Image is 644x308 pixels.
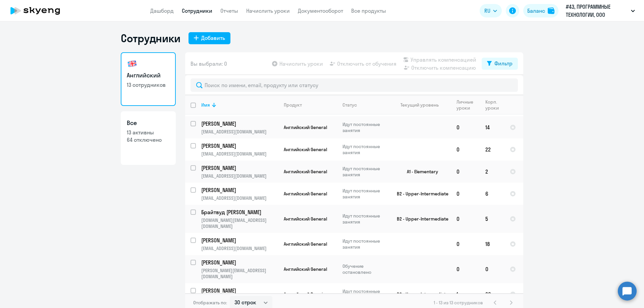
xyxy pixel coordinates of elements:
[284,191,327,197] span: Английский General
[342,102,357,108] div: Статус
[527,7,545,15] div: Баланс
[480,233,504,255] td: 18
[480,138,504,161] td: 22
[342,143,388,156] p: Идут постоянные занятия
[201,151,278,157] p: [EMAIL_ADDRESS][DOMAIN_NAME]
[389,283,451,305] td: B2 - Upper-Intermediate
[394,102,451,108] div: Текущий уровень
[201,237,277,244] p: [PERSON_NAME]
[201,102,210,108] div: Имя
[480,205,504,233] td: 5
[451,138,480,161] td: 0
[480,183,504,205] td: 6
[389,205,451,233] td: B2 - Upper-Intermediate
[201,120,278,127] a: [PERSON_NAME]
[480,283,504,305] td: 29
[482,58,518,70] button: Фильтр
[121,52,176,106] a: Английский13 сотрудников
[127,81,170,88] p: 13 сотрудников
[342,263,388,275] p: Обучение остановлено
[451,283,480,305] td: 1
[201,164,278,172] a: [PERSON_NAME]
[484,7,490,15] span: RU
[342,188,388,200] p: Идут постоянные занятия
[201,267,278,280] p: [PERSON_NAME][EMAIL_ADDRESS][DOMAIN_NAME]
[451,233,480,255] td: 0
[485,99,504,111] div: Корп. уроки
[150,7,174,14] a: Дашборд
[451,183,480,205] td: 0
[201,34,225,42] div: Добавить
[127,136,170,143] p: 64 отключено
[494,59,513,67] div: Фильтр
[191,78,518,92] input: Поиск по имени, email, продукту или статусу
[220,7,238,14] a: Отчеты
[342,166,388,178] p: Идут постоянные занятия
[389,161,451,183] td: A1 - Elementary
[342,238,388,250] p: Идут постоянные занятия
[189,32,230,44] button: Добавить
[351,7,386,14] a: Все продукты
[451,205,480,233] td: 0
[434,300,483,306] span: 1 - 13 из 13 сотрудников
[201,287,278,294] a: [PERSON_NAME]
[201,208,277,216] p: Брайтвуд [PERSON_NAME]
[284,169,327,175] span: Английский General
[246,7,290,14] a: Начислить уроки
[480,4,502,17] button: RU
[451,161,480,183] td: 0
[201,195,278,201] p: [EMAIL_ADDRESS][DOMAIN_NAME]
[480,116,504,138] td: 14
[121,32,180,45] h1: Сотрудники
[121,111,176,165] a: Все13 активны64 отключено
[480,255,504,283] td: 0
[562,3,638,19] button: #43, ПРОГРАММНЫЕ ТЕХНОЛОГИИ, ООО
[284,146,327,152] span: Английский General
[342,213,388,225] p: Идут постоянные занятия
[523,4,558,17] button: Балансbalance
[566,3,628,19] p: #43, ПРОГРАММНЫЕ ТЕХНОЛОГИИ, ООО
[201,120,277,127] p: [PERSON_NAME]
[201,208,278,216] a: Брайтвуд [PERSON_NAME]
[284,266,327,272] span: Английский General
[201,259,277,266] p: [PERSON_NAME]
[193,300,227,306] span: Отображать по:
[201,259,278,266] a: [PERSON_NAME]
[298,7,343,14] a: Документооборот
[201,164,277,172] p: [PERSON_NAME]
[127,58,138,69] img: english
[400,102,439,108] div: Текущий уровень
[201,217,278,229] p: [DOMAIN_NAME][EMAIL_ADDRESS][DOMAIN_NAME]
[201,142,277,149] p: [PERSON_NAME]
[342,121,388,133] p: Идут постоянные занятия
[201,142,278,149] a: [PERSON_NAME]
[389,183,451,205] td: B2 - Upper-Intermediate
[284,102,302,108] div: Продукт
[284,241,327,247] span: Английский General
[201,129,278,135] p: [EMAIL_ADDRESS][DOMAIN_NAME]
[548,7,554,14] img: balance
[284,291,329,297] span: Английский Premium
[451,255,480,283] td: 0
[451,116,480,138] td: 0
[191,60,227,68] span: Вы выбрали: 0
[284,216,327,222] span: Английский General
[201,237,278,244] a: [PERSON_NAME]
[127,129,170,136] p: 13 активны
[201,102,278,108] div: Имя
[201,173,278,179] p: [EMAIL_ADDRESS][DOMAIN_NAME]
[182,7,212,14] a: Сотрудники
[127,71,170,80] h3: Английский
[480,161,504,183] td: 2
[201,186,277,194] p: [PERSON_NAME]
[127,119,170,127] h3: Все
[201,287,277,294] p: [PERSON_NAME]
[201,186,278,194] a: [PERSON_NAME]
[342,288,388,300] p: Идут постоянные занятия
[284,124,327,130] span: Английский General
[457,99,480,111] div: Личные уроки
[201,245,278,251] p: [EMAIL_ADDRESS][DOMAIN_NAME]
